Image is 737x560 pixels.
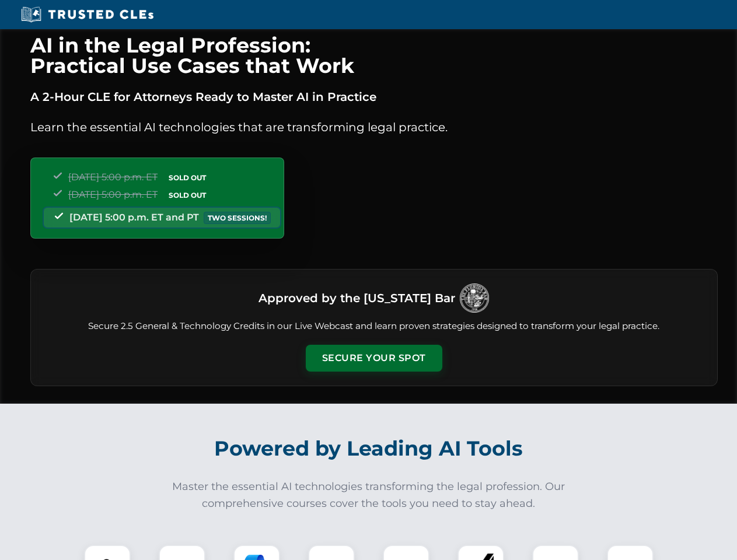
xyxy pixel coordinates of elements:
p: Learn the essential AI technologies that are transforming legal practice. [30,118,718,136]
img: Logo [460,283,489,313]
p: Master the essential AI technologies transforming the legal profession. Our comprehensive courses... [165,478,573,512]
span: SOLD OUT [165,171,210,184]
span: [DATE] 5:00 p.m. ET [68,189,158,200]
p: A 2-Hour CLE for Attorneys Ready to Master AI in Practice [30,87,718,106]
span: [DATE] 5:00 p.m. ET [68,171,158,183]
span: SOLD OUT [165,189,210,201]
h3: Approved by the [US_STATE] Bar [259,288,455,309]
p: Secure 2.5 General & Technology Credits in our Live Webcast and learn proven strategies designed ... [45,320,703,333]
h2: Powered by Leading AI Tools [46,428,692,469]
h1: AI in the Legal Profession: Practical Use Cases that Work [30,35,718,76]
button: Secure Your Spot [306,345,442,372]
img: Trusted CLEs [18,6,157,23]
